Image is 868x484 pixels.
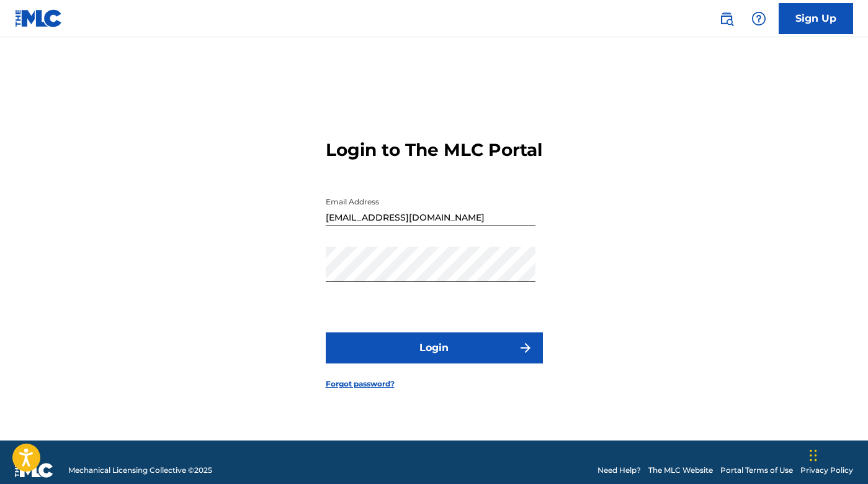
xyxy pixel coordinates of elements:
img: f7272a7cc735f4ea7f67.svg [518,340,533,355]
a: Public Search [714,6,739,31]
img: logo [15,463,53,478]
img: MLC Logo [15,9,63,27]
img: search [719,11,734,26]
img: help [751,11,766,26]
a: Sign Up [779,3,853,34]
a: Forgot password? [326,378,395,390]
a: Need Help? [597,465,641,476]
a: The MLC Website [648,465,713,476]
div: Help [746,6,771,31]
div: Drag [810,437,817,474]
iframe: Chat Widget [806,424,868,484]
a: Privacy Policy [800,465,853,476]
h3: Login to The MLC Portal [326,139,542,161]
span: Mechanical Licensing Collective © 2025 [68,465,212,476]
button: Login [326,332,543,363]
a: Portal Terms of Use [720,465,793,476]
